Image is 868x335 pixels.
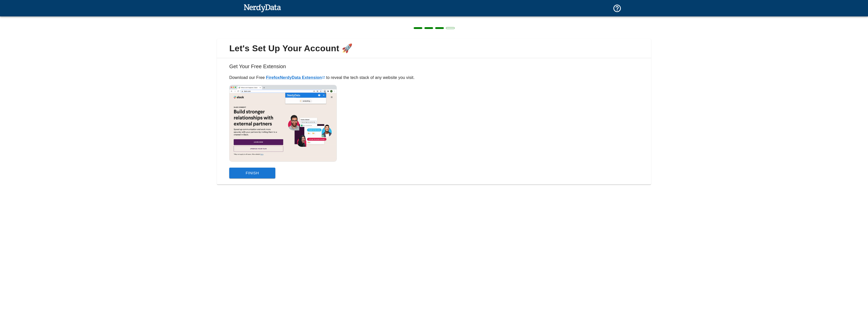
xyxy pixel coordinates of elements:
button: Finish [229,168,275,178]
iframe: Drift Widget Chat Controller [842,299,862,318]
a: FirefoxNerdyData Extension [266,75,325,80]
h6: Get Your Free Extension [221,62,647,75]
p: Download our Free to reveal the tech stack of any website you visit. [229,75,639,81]
button: Support and Documentation [610,1,625,16]
img: NerdyData.com [244,3,281,13]
span: Let's Set Up Your Account 🚀 [221,43,647,54]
